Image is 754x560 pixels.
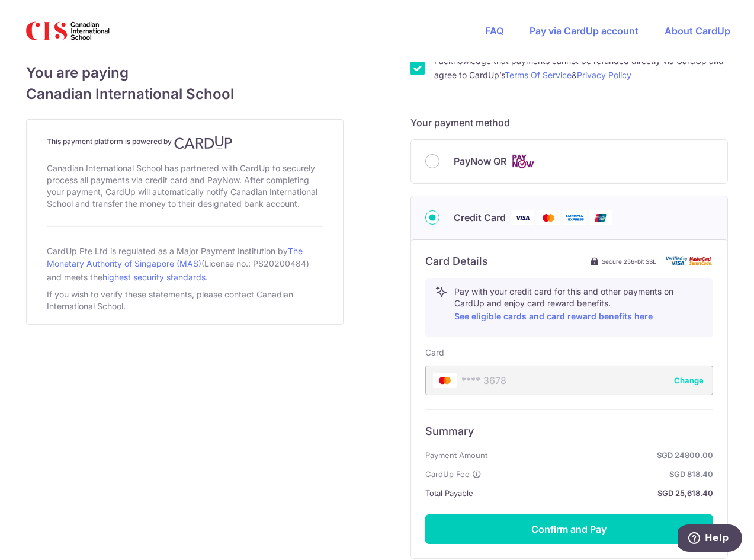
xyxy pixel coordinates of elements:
[485,25,503,37] a: FAQ
[425,424,713,439] h6: Summary
[530,25,639,37] a: Pay via CardUp account
[454,311,653,321] a: See eligible cards and card reward benefits here
[537,210,560,225] img: Mastercard
[410,116,728,130] h5: Your payment method
[47,286,323,315] div: If you wish to verify these statements, please contact Canadian International School.
[511,210,534,225] img: Visa
[425,448,487,462] span: Payment Amount
[511,154,535,169] img: Cards logo
[454,154,506,168] span: PayNow QR
[674,375,704,386] button: Change
[434,54,728,82] label: I acknowledge that payments cannot be refunded directly via CardUp and agree to CardUp’s &
[602,257,656,266] span: Secure 256-bit SSL
[425,347,444,359] label: Card
[678,524,742,554] iframe: Opens a widget where you can find more information
[26,62,344,84] span: You are paying
[577,70,631,80] a: Privacy Policy
[174,135,232,149] img: CardUp
[478,486,713,500] strong: SGD 25,618.40
[425,486,473,500] span: Total Payable
[47,160,323,212] div: Canadian International School has partnered with CardUp to securely process all payments via cred...
[425,210,713,225] div: Credit Card Visa Mastercard American Express Union Pay
[47,241,323,286] div: CardUp Pte Ltd is regulated as a Major Payment Institution by (License no.: PS20200484) and meets...
[425,154,713,169] div: PayNow QR Cards logo
[486,467,713,481] strong: SGD 818.40
[589,210,612,225] img: Union Pay
[425,467,470,481] span: CardUp Fee
[666,256,713,266] img: card secure
[454,210,506,225] span: Credit Card
[563,210,586,225] img: American Express
[425,514,713,544] button: Confirm and Pay
[425,254,488,268] h6: Card Details
[505,70,572,80] a: Terms Of Service
[26,84,344,105] span: Canadian International School
[492,448,713,462] strong: SGD 24800.00
[102,272,206,282] a: highest security standards
[454,286,703,324] p: Pay with your credit card for this and other payments on CardUp and enjoy card reward benefits.
[665,25,730,37] a: About CardUp
[47,135,323,149] h4: This payment platform is powered by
